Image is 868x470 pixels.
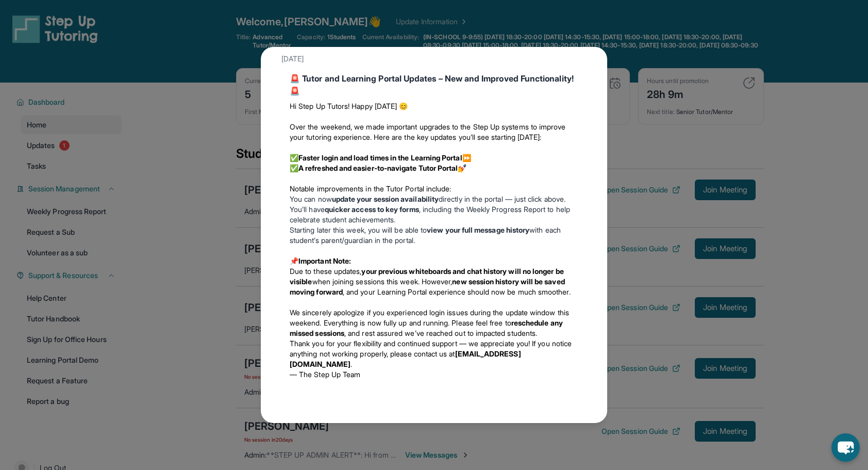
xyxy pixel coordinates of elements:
[298,153,462,162] strong: Faster login and load times in the Learning Portal
[298,164,458,172] strong: A refreshed and easier-to-navigate Tutor Portal
[831,433,860,462] button: chat-button
[350,360,352,368] span: .
[325,205,419,214] strong: quicker access to key forms
[462,153,471,162] span: ⏩
[290,122,565,141] span: Over the weekend, we made important upgrades to the Step Up systems to improve your tutoring expe...
[290,339,572,358] span: Thank you for your flexibility and continued support — we appreciate you! If you notice anything ...
[298,256,351,265] strong: Important Note:
[332,195,439,203] strong: update your session availability
[290,153,298,162] span: ✅
[290,195,332,203] span: You can now
[290,225,427,234] span: Starting later this week, you will be able to
[427,225,529,234] strong: view your full message history
[290,184,451,193] span: Notable improvements in the Tutor Portal include:
[343,287,571,296] span: , and your Learning Portal experience should now be much smoother.
[290,308,569,327] span: We sincerely apologize if you experienced login issues during the update window this weekend. Eve...
[290,370,360,379] span: — The Step Up Team
[290,267,564,286] strong: your previous whiteboards and chat history will no longer be visible
[312,277,453,286] span: when joining sessions this week. However,
[290,267,361,275] span: Due to these updates,
[290,256,298,265] span: 📌
[290,205,570,224] span: , including the Weekly Progress Report to help celebrate student achievements.
[290,72,578,97] div: 🚨 Tutor and Learning Portal Updates – New and Improved Functionality! 🚨
[290,164,298,172] span: ✅
[458,164,466,172] span: 💅
[290,204,578,225] li: You’ll have
[344,329,537,337] span: , and rest assured we’ve reached out to impacted students.
[290,102,408,110] span: Hi Step Up Tutors! Happy [DATE] 😊
[439,195,565,203] span: directly in the portal — just click above.
[281,50,587,68] div: [DATE]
